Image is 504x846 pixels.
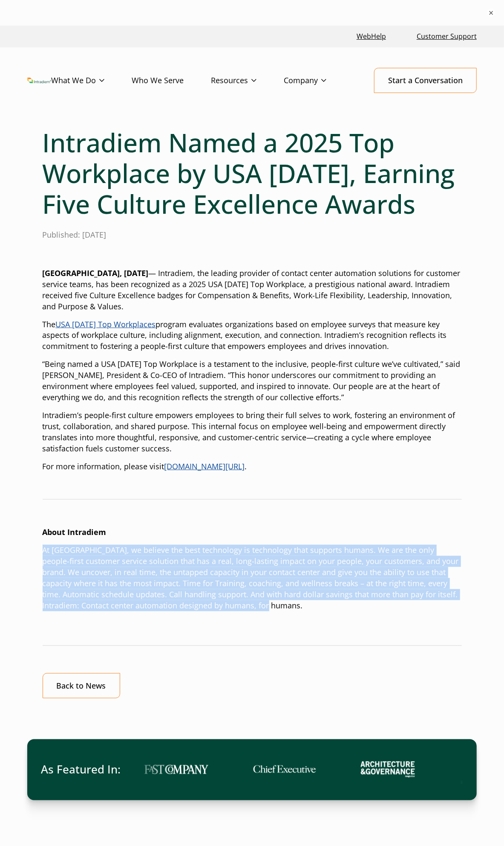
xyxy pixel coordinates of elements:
[374,68,477,93] a: Start a Conversation
[164,461,245,471] a: Link opens in a new window
[43,545,462,611] p: At [GEOGRAPHIC_DATA], we believe the best technology is technology that supports humans. We are t...
[248,765,312,775] img: Contact Center Automation Chief Executive Logo
[43,673,120,698] a: Back to News
[353,27,389,46] a: Link opens in a new window
[43,268,462,312] p: — Intradiem, the leading provider of contact center automation solutions for customer service tea...
[41,762,121,778] span: As Featured In:
[140,765,204,775] img: Contact Center Automation Fast Company Logo
[211,68,284,93] a: Resources
[356,762,410,778] img: Contact Center Automation Architecture Governance Logo
[132,68,211,93] a: Who We Serve
[284,68,354,93] a: Company
[27,78,51,84] a: Link to homepage of Intradiem
[27,78,51,84] img: Intradiem
[43,319,462,352] p: The program evaluates organizations based on employee surveys that measure key aspects of workpla...
[43,527,107,537] strong: About Intradiem
[43,268,149,278] strong: [GEOGRAPHIC_DATA], [DATE]
[455,755,489,785] img: Contact Center Automation AP Logo
[43,359,462,403] p: “Being named a USA [DATE] Top Workplace is a testament to the inclusive, people-first culture we’...
[56,319,156,329] a: Link opens in a new window
[413,27,480,46] a: Customer Support
[43,461,462,472] p: For more information, please visit .
[51,68,132,93] a: What We Do
[43,127,462,219] h1: Intradiem Named a 2025 Top Workplace by USA [DATE], Earning Five Culture Excellence Awards
[43,230,462,241] p: Published: [DATE]
[43,410,462,454] p: Intradiem’s people-first culture empowers employees to bring their full selves to work, fostering...
[487,9,495,17] button: ×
